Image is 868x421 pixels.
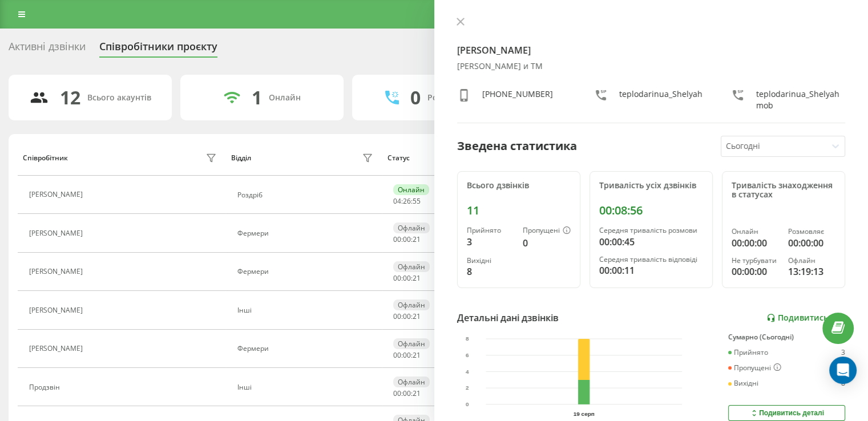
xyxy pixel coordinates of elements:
[728,333,845,341] div: Сумарно (Сьогодні)
[99,41,217,58] div: Співробітники проєкту
[393,261,430,272] div: Офлайн
[466,352,469,358] text: 6
[467,235,514,249] div: 3
[237,383,376,391] div: Інші
[393,299,430,310] div: Офлайн
[599,181,703,191] div: Тривалість усіх дзвінків
[403,273,411,283] span: 00
[393,311,401,321] span: 00
[393,390,421,398] div: : :
[237,268,376,276] div: Фермери
[728,349,768,357] div: Прийнято
[482,88,553,111] div: [PHONE_NUMBER]
[403,311,411,321] span: 00
[467,265,514,278] div: 8
[413,388,421,398] span: 21
[393,197,421,205] div: : :
[413,234,421,244] span: 21
[467,226,514,234] div: Прийнято
[60,87,80,108] div: 12
[427,93,483,103] div: Розмовляють
[393,350,401,360] span: 00
[393,351,421,359] div: : :
[457,62,846,71] div: [PERSON_NAME] и ТМ
[413,273,421,283] span: 21
[599,256,703,264] div: Середня тривалість відповіді
[403,350,411,360] span: 00
[29,306,86,314] div: [PERSON_NAME]
[393,234,401,244] span: 00
[467,181,571,191] div: Всього дзвінків
[237,306,376,314] div: Інші
[574,411,595,417] text: 19 серп
[393,388,401,398] span: 00
[29,345,86,353] div: [PERSON_NAME]
[393,184,429,195] div: Онлайн
[788,236,835,250] div: 00:00:00
[466,335,469,342] text: 8
[393,274,421,282] div: : :
[393,273,401,283] span: 00
[413,196,421,206] span: 55
[269,93,301,103] div: Онлайн
[523,226,571,236] div: Пропущені
[393,313,421,321] div: : :
[619,88,703,111] div: teplodarinua_Shelyah
[599,226,703,234] div: Середня тривалість розмови
[393,222,430,233] div: Офлайн
[252,87,262,108] div: 1
[23,154,68,162] div: Співробітник
[523,236,571,250] div: 0
[467,204,571,217] div: 11
[732,257,779,265] div: Не турбувати
[393,196,401,206] span: 04
[466,401,469,407] text: 0
[788,228,835,236] div: Розмовляє
[466,369,469,375] text: 4
[457,311,559,325] div: Детальні дані дзвінків
[732,265,779,278] div: 00:00:00
[413,311,421,321] span: 21
[237,229,376,237] div: Фермери
[403,196,411,206] span: 26
[393,236,421,244] div: : :
[732,228,779,236] div: Онлайн
[387,154,410,162] div: Статус
[841,379,845,387] div: 8
[829,357,857,384] div: Open Intercom Messenger
[237,345,376,353] div: Фермери
[466,385,469,391] text: 2
[9,41,86,58] div: Активні дзвінки
[410,87,421,108] div: 0
[599,264,703,277] div: 00:00:11
[29,268,86,276] div: [PERSON_NAME]
[403,234,411,244] span: 00
[599,235,703,249] div: 00:00:45
[732,236,779,250] div: 00:00:00
[756,88,845,111] div: teplodarinua_Shelyahmob
[728,379,758,387] div: Вихідні
[29,383,63,391] div: Продзвін
[728,363,781,373] div: Пропущені
[231,154,251,162] div: Відділ
[29,191,86,199] div: [PERSON_NAME]
[467,257,514,265] div: Вихідні
[403,388,411,398] span: 00
[788,265,835,278] div: 13:19:13
[749,408,824,418] div: Подивитись деталі
[457,137,577,155] div: Зведена статистика
[841,349,845,357] div: 3
[732,181,835,200] div: Тривалість знаходження в статусах
[87,93,151,103] div: Всього акаунтів
[728,405,845,421] button: Подивитись деталі
[599,204,703,217] div: 00:08:56
[788,257,835,265] div: Офлайн
[457,43,846,57] h4: [PERSON_NAME]
[766,313,845,323] a: Подивитись звіт
[393,377,430,387] div: Офлайн
[393,338,430,349] div: Офлайн
[29,229,86,237] div: [PERSON_NAME]
[237,191,376,199] div: Роздріб
[413,350,421,360] span: 21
